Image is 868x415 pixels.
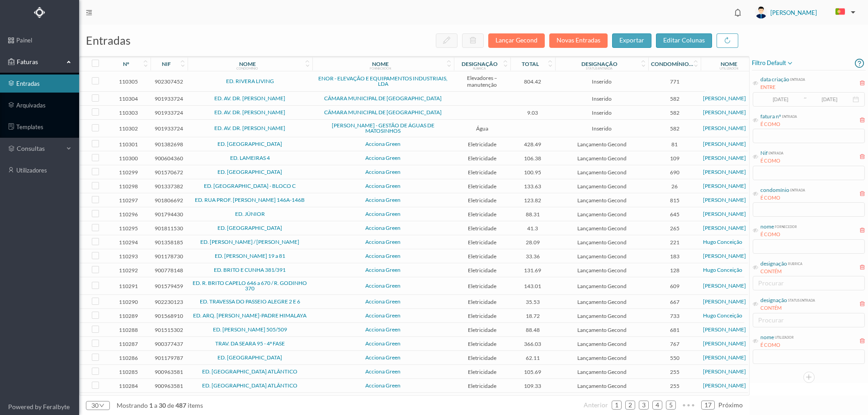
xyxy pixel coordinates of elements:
[612,33,651,48] button: exportar
[513,183,553,190] span: 133.63
[324,109,442,116] a: CÂMARA MUNICIPAL DE [GEOGRAPHIC_DATA]
[619,36,644,44] span: exportar
[456,267,508,274] span: Eletricidade
[651,283,698,289] span: 609
[703,109,746,116] a: [PERSON_NAME]
[462,61,498,67] div: designação
[153,283,185,289] span: 901579459
[365,252,401,259] a: Acciona Green
[557,183,646,190] span: Lançamento Gecond
[513,382,553,389] span: 109.33
[651,183,698,190] span: 26
[488,33,545,48] button: Lançar Gecond
[108,141,148,148] span: 110301
[789,186,805,193] div: entrada
[703,312,742,319] a: Hugo Conceição
[703,326,746,333] a: [PERSON_NAME]
[108,78,148,85] span: 110305
[372,61,389,67] div: nome
[513,283,553,289] span: 143.01
[760,157,783,165] div: É COMO
[651,267,698,274] span: 128
[666,401,676,410] li: 5
[513,368,553,375] span: 105.69
[557,141,646,148] span: Lançamento Gecond
[108,354,148,361] span: 110286
[760,194,805,202] div: É COMO
[557,326,646,333] span: Lançamento Gecond
[365,326,401,333] a: Acciona Green
[108,368,148,375] span: 110285
[123,61,129,67] div: nº
[214,266,286,273] a: ED. BRITO E CUNHA 381/391
[153,141,185,148] span: 901382698
[557,340,646,347] span: Lançamento Gecond
[230,154,270,161] a: ED. LAMEIRAS 4
[188,401,203,409] span: items
[703,140,746,147] a: [PERSON_NAME]
[703,196,746,203] a: [PERSON_NAME]
[720,66,738,70] div: utilizador
[365,154,401,161] a: Acciona Green
[153,211,185,218] span: 901794430
[651,298,698,305] span: 667
[34,7,45,18] img: Logo
[365,182,401,189] a: Acciona Green
[651,95,698,102] span: 582
[701,401,715,410] li: 17
[513,239,553,246] span: 28.09
[584,398,608,412] li: Página Anterior
[365,298,401,305] a: Acciona Green
[651,61,693,67] div: condomínio nº
[557,253,646,260] span: Lançamento Gecond
[365,266,401,273] a: Acciona Green
[651,382,698,389] span: 255
[365,312,401,319] a: Acciona Green
[703,238,742,245] a: Hugo Conceição
[586,66,613,70] div: status entrada
[787,296,815,303] div: status entrada
[651,197,698,204] span: 815
[774,333,794,340] div: utilizador
[456,326,508,333] span: Eletricidade
[653,398,662,412] a: 4
[456,155,508,162] span: Eletricidade
[651,141,698,148] span: 81
[651,239,698,246] span: 221
[456,368,508,375] span: Eletricidade
[718,398,743,412] li: Página Seguinte
[522,61,539,67] div: total
[174,401,188,409] span: 487
[108,183,148,190] span: 110298
[557,354,646,361] span: Lançamento Gecond
[703,382,746,389] a: [PERSON_NAME]
[99,403,104,408] i: icon: down
[760,149,768,157] div: Nif
[557,283,646,289] span: Lançamento Gecond
[549,33,608,48] button: Novas Entradas
[513,225,553,232] span: 41.3
[703,168,746,175] a: [PERSON_NAME]
[513,340,553,347] span: 366.03
[215,252,285,259] a: ED. [PERSON_NAME] 19 a 81
[456,283,508,289] span: Eletricidade
[108,340,148,347] span: 110287
[214,109,285,116] a: ED. AV. DR. [PERSON_NAME]
[14,57,64,66] span: Faturas
[217,140,282,147] a: ED. [GEOGRAPHIC_DATA]
[153,354,185,361] span: 901179787
[703,182,746,189] a: [PERSON_NAME]
[760,112,781,121] div: fatura nº
[651,78,698,85] span: 771
[226,78,274,84] a: ED. RIVERA LIVING
[365,140,401,147] a: Acciona Green
[456,183,508,190] span: Eletricidade
[153,253,185,260] span: 901178730
[557,197,646,204] span: Lançamento Gecond
[456,354,508,361] span: Eletricidade
[108,225,148,232] span: 110295
[760,333,774,341] div: nome
[584,401,608,409] span: anterior
[651,169,698,176] span: 690
[703,224,746,231] a: [PERSON_NAME]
